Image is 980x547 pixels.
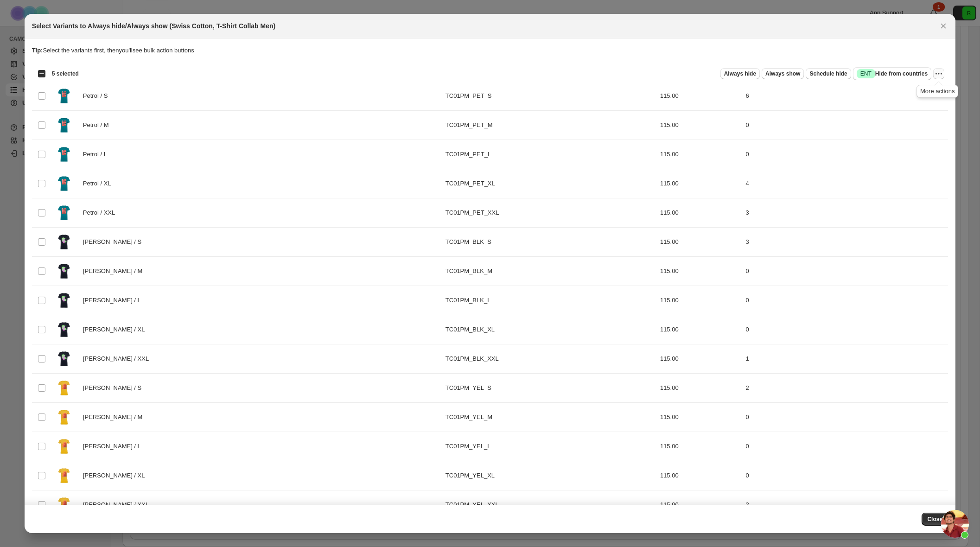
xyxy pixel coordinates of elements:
td: TC01PM_BLK_XL [443,315,657,344]
img: Rotauf-swisscottoncollab-tshirt-men-black-front_40408fea-44b0-4c98-b900-23fa90251e2b.png [52,347,76,370]
td: TC01PM_BLK_L [443,286,657,315]
td: TC01PM_PET_XL [443,169,657,198]
img: Rotauf-swisscottoncollab-tshirt-men-yellow-front_0d742f07-2687-4d3c-ad6b-7591995d5b02.png [52,435,76,458]
span: Petrol / XXL [83,208,120,217]
button: Always show [762,68,804,79]
td: TC01PM_BLK_M [443,257,657,286]
td: 115.00 [657,403,743,432]
img: Rotauf-swisscottoncollab-tshirt-men-petrol-front_33d33ebc-fc19-4a04-aaf3-280bed824ee1.png [52,172,76,195]
button: Close [937,19,950,32]
td: 0 [743,461,948,490]
span: [PERSON_NAME] / S [83,383,146,393]
td: TC01PM_PET_M [443,111,657,140]
span: [PERSON_NAME] / XXL [83,354,154,363]
td: 115.00 [657,198,743,228]
img: Rotauf-swisscottoncollab-tshirt-men-black-front_40408fea-44b0-4c98-b900-23fa90251e2b.png [52,230,76,254]
td: 115.00 [657,169,743,198]
img: Rotauf-swisscottoncollab-tshirt-men-black-front_40408fea-44b0-4c98-b900-23fa90251e2b.png [52,289,76,312]
img: Rotauf-swisscottoncollab-tshirt-men-black-front_40408fea-44b0-4c98-b900-23fa90251e2b.png [52,260,76,283]
td: 115.00 [657,286,743,315]
td: 115.00 [657,490,743,520]
td: 115.00 [657,140,743,169]
span: ENT [860,70,872,77]
button: More actions [933,68,944,79]
button: Close [922,513,948,526]
td: 6 [743,82,948,111]
span: [PERSON_NAME] / XXL [83,500,154,509]
img: Rotauf-swisscottoncollab-tshirt-men-petrol-front_33d33ebc-fc19-4a04-aaf3-280bed824ee1.png [52,201,76,224]
img: Rotauf-swisscottoncollab-tshirt-men-yellow-front_0d742f07-2687-4d3c-ad6b-7591995d5b02.png [52,406,76,429]
button: SuccessENTHide from countries [853,67,931,80]
td: TC01PM_YEL_S [443,374,657,403]
img: Rotauf-swisscottoncollab-tshirt-men-yellow-front_0d742f07-2687-4d3c-ad6b-7591995d5b02.png [52,376,76,400]
td: 0 [743,257,948,286]
span: Petrol / M [83,121,114,130]
div: Chat öffnen [941,510,969,538]
span: Petrol / XL [83,179,116,188]
td: TC01PM_PET_S [443,82,657,111]
td: TC01PM_YEL_XXL [443,490,657,520]
td: TC01PM_YEL_L [443,432,657,461]
p: Select the variants first, then you'll see bulk action buttons [32,46,948,55]
td: 1 [743,344,948,374]
td: TC01PM_PET_L [443,140,657,169]
span: Always hide [724,70,756,77]
span: Close [927,515,942,523]
td: 115.00 [657,374,743,403]
span: [PERSON_NAME] / S [83,237,146,247]
td: TC01PM_YEL_M [443,403,657,432]
td: TC01PM_BLK_XXL [443,344,657,374]
td: 115.00 [657,432,743,461]
td: 3 [743,198,948,228]
span: 5 selected [52,70,79,77]
span: Petrol / L [83,150,112,159]
span: Petrol / S [83,91,113,101]
td: 115.00 [657,82,743,111]
td: 3 [743,228,948,257]
span: [PERSON_NAME] / L [83,296,146,305]
img: Rotauf-swisscottoncollab-tshirt-men-yellow-front_0d742f07-2687-4d3c-ad6b-7591995d5b02.png [52,493,76,516]
td: 0 [743,111,948,140]
img: Rotauf-swisscottoncollab-tshirt-men-petrol-front_33d33ebc-fc19-4a04-aaf3-280bed824ee1.png [52,114,76,137]
td: 0 [743,432,948,461]
strong: Tip: [32,47,43,54]
td: 115.00 [657,111,743,140]
td: 115.00 [657,228,743,257]
td: 0 [743,403,948,432]
td: TC01PM_YEL_XL [443,461,657,490]
span: Schedule hide [809,70,847,77]
td: 115.00 [657,461,743,490]
button: Schedule hide [806,68,851,79]
img: Rotauf-swisscottoncollab-tshirt-men-yellow-front_0d742f07-2687-4d3c-ad6b-7591995d5b02.png [52,464,76,487]
img: Rotauf-swisscottoncollab-tshirt-men-petrol-front_33d33ebc-fc19-4a04-aaf3-280bed824ee1.png [52,143,76,166]
span: [PERSON_NAME] / L [83,442,146,451]
img: Rotauf-swisscottoncollab-tshirt-men-black-front_40408fea-44b0-4c98-b900-23fa90251e2b.png [52,318,76,341]
span: [PERSON_NAME] / M [83,413,147,422]
span: [PERSON_NAME] / XL [83,325,150,334]
td: 0 [743,315,948,344]
span: [PERSON_NAME] / XL [83,471,150,480]
td: TC01PM_BLK_S [443,228,657,257]
span: [PERSON_NAME] / M [83,267,147,276]
h2: Select Variants to Always hide/Always show (Swiss Cotton, T-Shirt Collab Men) [32,21,275,31]
td: 0 [743,286,948,315]
td: 115.00 [657,344,743,374]
img: Rotauf-swisscottoncollab-tshirt-men-petrol-front_33d33ebc-fc19-4a04-aaf3-280bed824ee1.png [52,84,76,108]
td: TC01PM_PET_XXL [443,198,657,228]
span: Hide from countries [857,69,928,78]
td: 2 [743,490,948,520]
span: Always show [765,70,800,77]
button: Always hide [720,68,760,79]
td: 4 [743,169,948,198]
td: 0 [743,140,948,169]
td: 2 [743,374,948,403]
td: 115.00 [657,257,743,286]
td: 115.00 [657,315,743,344]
